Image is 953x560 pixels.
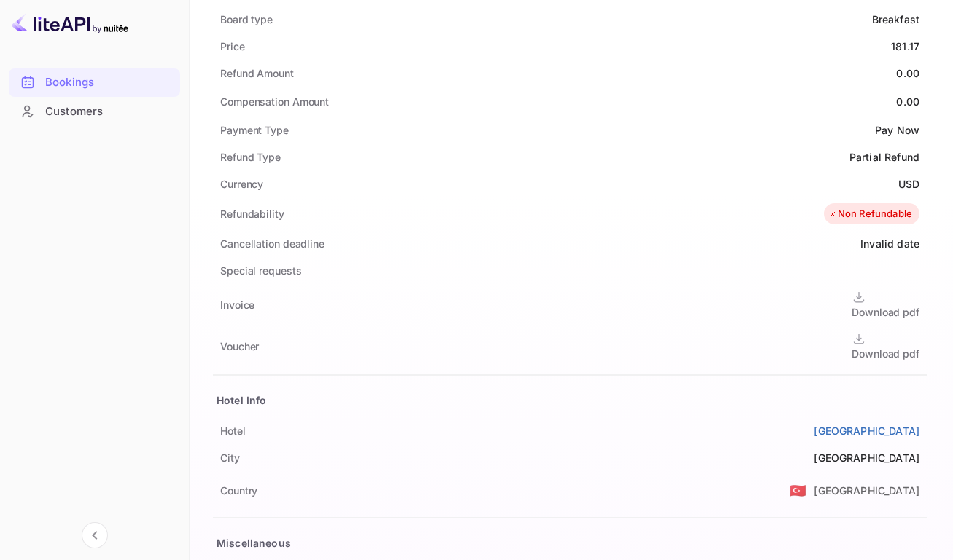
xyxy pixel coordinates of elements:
[45,103,173,120] div: Customers
[9,98,180,126] div: Customers
[814,483,919,498] div: [GEOGRAPHIC_DATA]
[849,149,919,165] div: Partial Refund
[220,263,301,278] div: Special requests
[852,304,919,320] div: Download pdf
[852,346,919,361] div: Download pdf
[220,176,263,192] div: Currency
[875,122,919,138] div: Pay Now
[872,12,919,27] div: Breakfast
[220,450,240,465] div: City
[898,176,919,192] div: USD
[220,39,245,54] div: Price
[220,66,294,81] div: Refund Amount
[220,149,281,165] div: Refund Type
[217,535,291,551] div: Miscellaneous
[12,12,128,35] img: LiteAPI logo
[220,423,246,438] div: Hotel
[220,206,284,221] div: Refundability
[9,68,180,95] a: Bookings
[860,236,919,251] div: Invalid date
[814,423,919,438] a: [GEOGRAPHIC_DATA]
[896,94,919,109] div: 0.00
[220,12,273,27] div: Board type
[814,450,919,465] div: [GEOGRAPHIC_DATA]
[220,236,324,251] div: Cancellation deadline
[828,207,912,221] div: Non Refundable
[220,94,329,109] div: Compensation Amount
[220,122,289,138] div: Payment Type
[82,522,108,548] button: Collapse navigation
[790,477,806,503] span: United States
[220,339,259,354] div: Voucher
[217,393,267,408] div: Hotel Info
[45,74,173,91] div: Bookings
[220,297,254,312] div: Invoice
[9,98,180,125] a: Customers
[220,483,257,498] div: Country
[891,39,919,54] div: 181.17
[9,68,180,97] div: Bookings
[896,66,919,81] div: 0.00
